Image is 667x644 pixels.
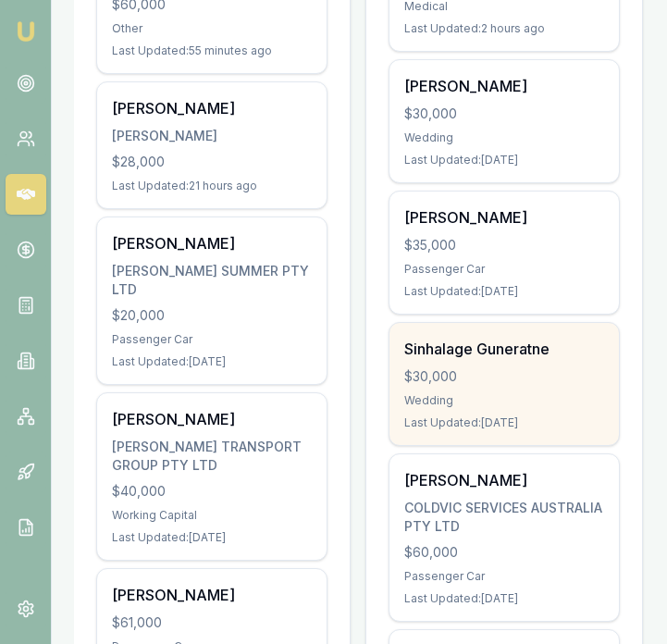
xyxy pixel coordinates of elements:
div: $40,000 [112,482,312,501]
div: $20,000 [112,306,312,325]
div: Passenger Car [112,332,312,347]
div: Other [112,21,312,36]
div: [PERSON_NAME] [404,206,604,229]
div: Last Updated: [DATE] [404,415,604,430]
img: emu-icon-u.png [15,20,37,43]
div: Working Capital [112,508,312,523]
div: Passenger Car [404,569,604,584]
div: Last Updated: [DATE] [404,153,604,167]
div: $60,000 [404,543,604,562]
div: [PERSON_NAME] [112,584,312,606]
div: $30,000 [404,105,604,123]
div: Last Updated: [DATE] [404,284,604,299]
div: [PERSON_NAME] SUMMER PTY LTD [112,262,312,299]
div: COLDVIC SERVICES AUSTRALIA PTY LTD [404,499,604,536]
div: Wedding [404,130,604,145]
div: [PERSON_NAME] [112,232,312,254]
div: Last Updated: 55 minutes ago [112,43,312,58]
div: [PERSON_NAME] [112,97,312,119]
div: [PERSON_NAME] TRANSPORT GROUP PTY LTD [112,438,312,475]
div: Sinhalage Guneratne [404,338,604,360]
div: [PERSON_NAME] [404,469,604,491]
div: Last Updated: 21 hours ago [112,179,312,193]
div: Last Updated: 2 hours ago [404,21,604,36]
div: Last Updated: [DATE] [112,354,312,369]
div: [PERSON_NAME] [404,75,604,97]
div: Last Updated: [DATE] [404,591,604,606]
div: $61,000 [112,613,312,632]
div: [PERSON_NAME] [112,408,312,430]
div: Passenger Car [404,262,604,277]
div: [PERSON_NAME] [112,127,312,145]
div: $28,000 [112,153,312,171]
div: $35,000 [404,236,604,254]
div: $30,000 [404,367,604,386]
div: Last Updated: [DATE] [112,530,312,545]
div: Wedding [404,393,604,408]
